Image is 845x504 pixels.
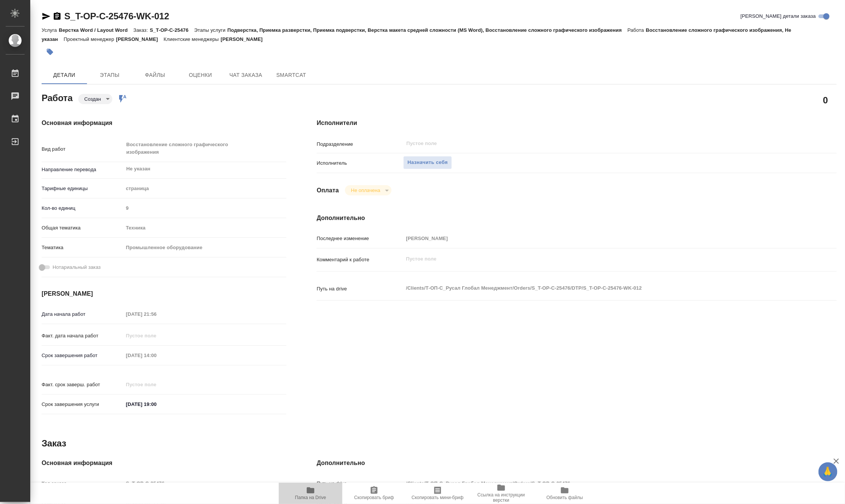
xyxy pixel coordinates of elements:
[42,401,123,408] p: Срок завершения услуги
[46,70,82,80] span: Детали
[317,140,403,148] p: Подразделение
[123,222,287,234] div: Техника
[123,478,287,489] input: Пустое поле
[273,70,309,80] span: SmartCat
[406,483,469,504] button: Скопировать мини-бриф
[317,235,403,242] p: Последнее изменение
[354,495,394,500] span: Скопировать бриф
[42,27,59,33] p: Услуга
[317,285,403,293] p: Путь на drive
[42,204,123,212] p: Кол-во единиц
[403,282,793,295] textarea: /Clients/Т-ОП-С_Русал Глобал Менеджмент/Orders/S_T-OP-C-25476/DTP/S_T-OP-C-25476-WK-012
[194,27,227,33] p: Этапы услуги
[317,214,837,223] h4: Дополнительно
[317,119,837,128] h4: Исполнители
[123,399,190,410] input: ✎ Введи что-нибудь
[42,244,123,251] p: Тематика
[474,492,528,503] span: Ссылка на инструкции верстки
[741,12,816,20] span: [PERSON_NAME] детали заказа
[134,27,150,33] p: Заказ:
[295,495,326,500] span: Папка на Drive
[42,145,123,153] p: Вид работ
[317,159,403,167] p: Исполнитель
[42,289,286,298] h4: [PERSON_NAME]
[533,483,596,504] button: Обновить файлы
[42,352,123,359] p: Срок завершения работ
[349,187,382,193] button: Не оплачена
[469,483,533,504] button: Ссылка на инструкции верстки
[228,70,264,80] span: Чат заказа
[547,495,583,500] span: Обновить файлы
[819,462,837,481] button: 🙏
[123,350,190,361] input: Пустое поле
[342,483,406,504] button: Скопировать бриф
[403,233,793,244] input: Пустое поле
[42,12,51,21] button: Скопировать ссылку для ЯМессенджера
[82,96,103,102] button: Создан
[123,379,190,390] input: Пустое поле
[116,36,164,42] p: [PERSON_NAME]
[227,27,628,33] p: Подверстка, Приемка разверстки, Приемка подверстки, Верстка макета средней сложности (MS Word), В...
[137,70,173,80] span: Файлы
[403,478,793,489] input: Пустое поле
[628,27,646,33] p: Работа
[42,119,286,128] h4: Основная информация
[405,139,775,148] input: Пустое поле
[123,203,287,214] input: Пустое поле
[221,36,268,42] p: [PERSON_NAME]
[317,186,339,195] h4: Оплата
[78,94,112,104] div: Создан
[823,94,828,106] h2: 0
[53,12,62,21] button: Скопировать ссылку
[403,156,452,169] button: Назначить себя
[92,70,128,80] span: Этапы
[279,483,342,504] button: Папка на Drive
[42,480,123,487] p: Код заказа
[42,459,286,468] h4: Основная информация
[42,311,123,318] p: Дата начала работ
[42,44,58,60] button: Добавить тэг
[53,264,101,271] span: Нотариальный заказ
[317,256,403,264] p: Комментарий к работе
[42,381,123,389] p: Факт. срок заверш. работ
[64,36,116,42] p: Проектный менеджер
[42,166,123,173] p: Направление перевода
[182,70,219,80] span: Оценки
[407,158,447,167] span: Назначить себя
[123,241,287,254] div: Промышленное оборудование
[150,27,194,33] p: S_T-OP-C-25476
[59,27,133,33] p: Верстка Word / Layout Word
[42,437,66,449] h2: Заказ
[123,309,190,320] input: Пустое поле
[42,332,123,340] p: Факт. дата начала работ
[345,185,391,195] div: Создан
[822,464,834,480] span: 🙏
[317,480,403,487] p: Путь на drive
[64,11,169,21] a: S_T-OP-C-25476-WK-012
[123,182,287,195] div: страница
[164,36,221,42] p: Клиентские менеджеры
[42,91,73,104] h2: Работа
[412,495,463,500] span: Скопировать мини-бриф
[42,224,123,232] p: Общая тематика
[42,185,123,192] p: Тарифные единицы
[317,459,837,468] h4: Дополнительно
[123,330,190,341] input: Пустое поле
